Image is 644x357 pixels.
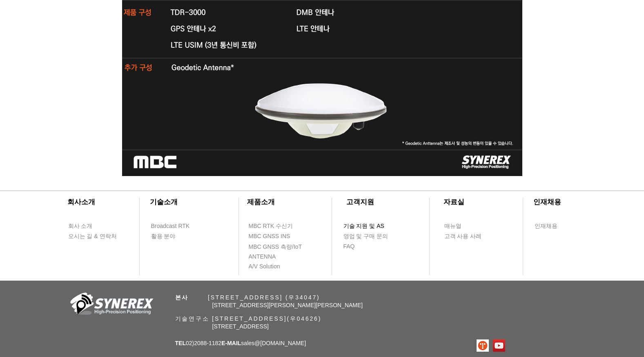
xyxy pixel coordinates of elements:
[221,340,241,346] span: E-MAIL
[248,221,310,231] a: MBC RTK 수신기
[68,221,115,231] a: 회사 소개
[444,231,491,241] a: 고객 사용 사례
[151,221,198,231] a: Broadcast RTK
[533,198,561,206] span: ​인재채용
[343,241,390,252] a: FAQ
[175,340,186,346] span: TEL
[249,263,280,271] span: A/V Solution
[247,198,275,206] span: ​제품소개
[343,222,384,230] span: 기술 지원 및 AS
[343,231,390,241] a: 영업 및 구매 문의
[175,340,306,346] span: 02)2088-1182 sales
[68,222,93,230] span: 회사 소개
[249,232,290,241] span: MBC GNSS INS
[248,261,295,272] a: A/V Solution
[175,315,322,322] span: 기술연구소 [STREET_ADDRESS](우04626)
[212,302,363,308] span: [STREET_ADDRESS][PERSON_NAME][PERSON_NAME]
[254,340,306,346] a: @[DOMAIN_NAME]
[248,231,299,241] a: MBC GNSS INS
[212,323,269,330] span: [STREET_ADDRESS]
[175,294,189,301] span: 본사
[248,242,320,252] a: MBC GNSS 측량/IoT
[67,198,95,206] span: ​회사소개
[443,198,464,206] span: ​자료실
[249,222,293,230] span: MBC RTK 수신기
[550,322,644,357] iframe: Wix Chat
[68,232,117,241] span: 오시는 길 & 연락처
[343,221,404,231] a: 기술 지원 및 AS
[249,243,302,251] span: MBC GNSS 측량/IoT
[68,231,123,241] a: 오시는 길 & 연락처
[151,231,198,241] a: 활용 분야
[150,198,178,206] span: ​기술소개
[535,222,557,230] span: 인재채용
[249,253,276,261] span: ANTENNA
[346,198,374,206] span: ​고객지원
[534,221,573,231] a: 인재채용
[151,232,176,241] span: 활용 분야
[343,243,355,251] span: FAQ
[444,232,482,241] span: 고객 사용 사례
[477,339,489,352] img: 티스토리로고
[175,294,320,301] span: ​ [STREET_ADDRESS] (우34047)
[343,232,388,241] span: 영업 및 구매 문의
[248,252,295,262] a: ANTENNA
[151,222,190,230] span: Broadcast RTK
[477,339,505,352] ul: SNS 모음
[444,221,491,231] a: 매뉴얼
[493,339,505,352] img: 유튜브 사회 아이콘
[444,222,461,230] span: 매뉴얼
[66,292,156,318] img: 회사_로고-removebg-preview.png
